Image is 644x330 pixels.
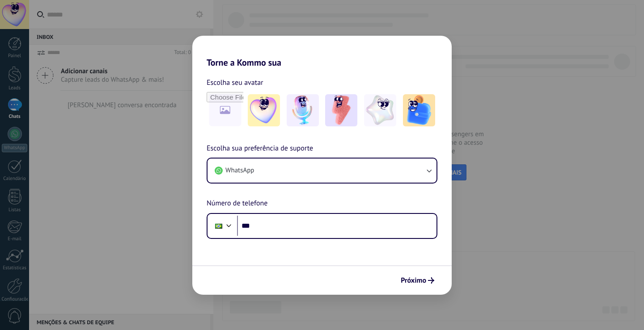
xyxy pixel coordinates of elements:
img: -5.jpeg [403,94,435,126]
button: Próximo [397,273,438,288]
span: Próximo [401,277,426,284]
button: WhatsApp [208,159,436,183]
span: Número de telefone [207,198,267,209]
img: -3.jpeg [325,94,357,126]
div: Brazil: + 55 [210,217,227,235]
img: -2.jpeg [287,94,319,126]
img: -1.jpeg [248,94,280,126]
span: Escolha seu avatar [207,77,263,88]
span: Escolha sua preferência de suporte [207,143,313,155]
h2: Torne a Kommo sua [192,36,452,68]
span: WhatsApp [225,166,254,175]
img: -4.jpeg [364,94,396,126]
